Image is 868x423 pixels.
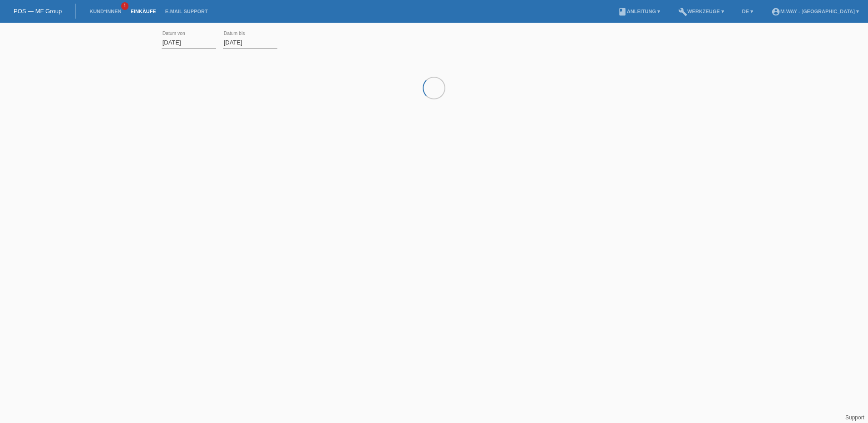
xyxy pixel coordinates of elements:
[121,2,128,10] span: 1
[678,7,687,16] i: build
[126,9,160,14] a: Einkäufe
[771,7,780,16] i: account_circle
[14,8,62,15] a: POS — MF Group
[161,9,212,14] a: E-Mail Support
[767,9,863,14] a: account_circlem-way - [GEOGRAPHIC_DATA] ▾
[674,9,729,14] a: buildWerkzeuge ▾
[618,7,627,16] i: book
[613,9,665,14] a: bookAnleitung ▾
[85,9,126,14] a: Kund*innen
[845,414,864,421] a: Support
[738,9,758,14] a: DE ▾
